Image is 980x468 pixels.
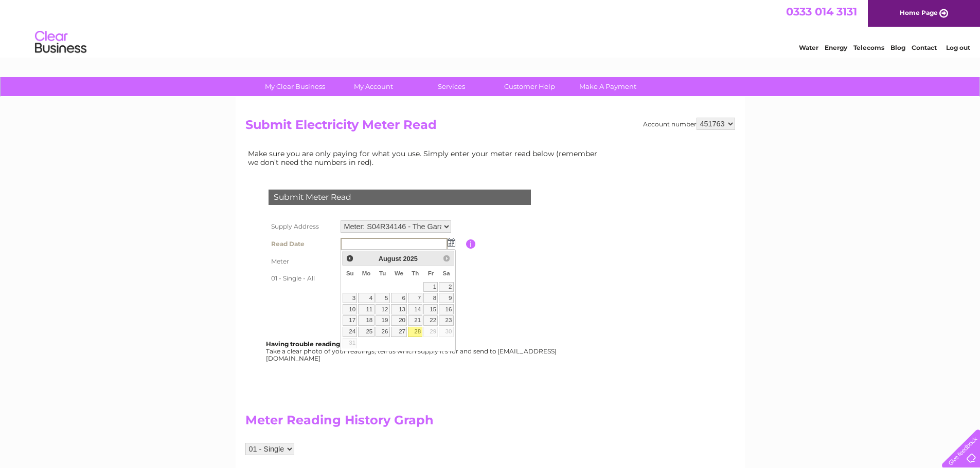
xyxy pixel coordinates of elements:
a: 3 [343,293,357,303]
a: 9 [439,293,453,303]
div: Clear Business is a trading name of Verastar Limited (registered in [GEOGRAPHIC_DATA] No. 3667643... [247,6,734,50]
a: 28 [408,327,422,337]
a: 10 [343,304,357,314]
th: Meter [266,253,338,270]
a: 20 [391,315,407,326]
a: 13 [391,304,407,314]
a: Blog [890,44,905,51]
a: 6 [391,293,407,303]
a: My Clear Business [253,77,337,96]
a: Log out [946,44,970,51]
a: 19 [376,315,390,326]
h2: Meter Reading History Graph [245,413,605,433]
span: 2025 [403,255,417,263]
a: 2 [439,282,453,292]
a: Water [799,44,818,51]
a: 4 [358,293,374,303]
span: Thursday [412,270,419,276]
a: 11 [358,304,374,314]
a: My Account [331,77,416,96]
span: Wednesday [395,270,403,276]
img: ... [448,238,455,247]
a: 15 [423,304,438,314]
span: Monday [362,270,371,276]
a: 16 [439,304,453,314]
a: Services [409,77,494,96]
td: Are you sure the read you have entered is correct? [338,287,466,306]
span: Sunday [346,270,354,276]
span: Tuesday [379,270,386,276]
a: 12 [376,304,390,314]
input: Information [466,239,476,249]
a: 25 [358,327,374,337]
a: 14 [408,304,422,314]
a: 23 [439,315,453,326]
th: 01 - Single - All [266,270,338,287]
div: Take a clear photo of your readings, tell us which supply it's for and send to [EMAIL_ADDRESS][DO... [266,341,558,362]
th: Read Date [266,235,338,253]
span: Friday [428,270,434,276]
a: 18 [358,315,374,326]
a: 22 [423,315,438,326]
a: 26 [376,327,390,337]
a: Prev [344,252,355,264]
a: 7 [408,293,422,303]
a: Telecoms [853,44,884,51]
a: 17 [343,315,357,326]
a: Make A Payment [565,77,650,96]
a: 5 [376,293,390,303]
h2: Submit Electricity Meter Read [245,118,735,137]
a: 1 [423,282,438,292]
th: Supply Address [266,218,338,235]
div: Submit Meter Read [269,190,531,205]
a: 0333 014 3131 [786,5,857,18]
div: Account number [643,118,735,130]
a: 27 [391,327,407,337]
span: Prev [346,254,354,263]
b: Having trouble reading your meter? [266,340,381,348]
a: Customer Help [487,77,572,96]
span: Saturday [443,270,450,276]
a: Contact [912,44,937,51]
a: 24 [343,327,357,337]
img: logo.png [34,27,87,58]
td: Make sure you are only paying for what you use. Simply enter your meter read below (remember we d... [245,147,605,169]
a: Energy [825,44,847,51]
a: 8 [423,293,438,303]
span: August [379,255,401,263]
a: 21 [408,315,422,326]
